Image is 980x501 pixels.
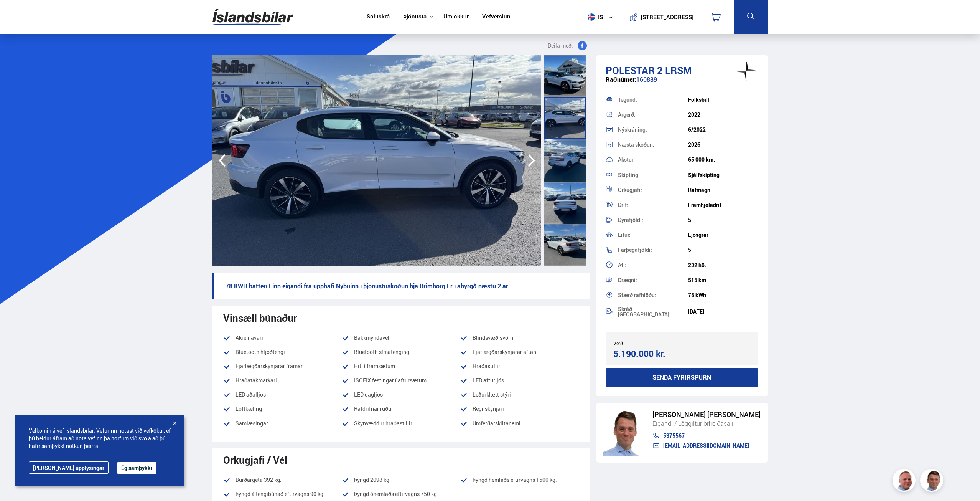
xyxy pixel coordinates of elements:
div: 5 [688,247,758,253]
button: Þjónusta [403,13,427,20]
div: Drægni: [618,278,688,283]
li: Rafdrifnar rúður [342,404,460,413]
div: Árgerð: [618,112,688,117]
div: 2022 [688,112,758,118]
img: 3557753.jpeg [541,55,870,266]
li: Regnskynjari [460,404,579,413]
div: 6/2022 [688,127,758,133]
div: Framhjóladrif [688,202,758,208]
div: Farþegafjöldi: [618,247,688,253]
li: Þyngd 2098 kg. [342,475,460,484]
div: Akstur: [618,157,688,162]
li: Loftkæling [223,404,342,413]
li: Fjarlægðarskynjarar aftan [460,347,579,357]
div: 160889 [606,76,759,91]
div: Skipting: [618,172,688,178]
div: Drif: [618,202,688,208]
img: siFngHWaQ9KaOqBr.png [894,470,917,493]
div: 78 kWh [688,292,758,298]
img: G0Ugv5HjCgRt.svg [212,5,293,30]
a: [EMAIL_ADDRESS][DOMAIN_NAME] [652,443,761,449]
span: Deila með: [548,41,573,50]
a: [PERSON_NAME] upplýsingar [29,461,109,474]
li: Hraðastillir [460,362,579,371]
div: Skráð í [GEOGRAPHIC_DATA]: [618,306,688,317]
li: Þyngd á tengibúnað eftirvagns 90 kg. [223,489,342,499]
li: Leðurklætt stýri [460,390,579,399]
img: brand logo [731,59,762,83]
li: Blindsvæðisvörn [460,333,579,342]
div: Rafmagn [688,187,758,193]
li: Akreinavari [223,333,342,342]
li: LED aðalljós [223,390,342,399]
li: Hiti í framsætum [342,362,460,371]
div: Litur: [618,232,688,238]
div: 515 km [688,277,758,283]
button: Ég samþykki [117,462,156,474]
img: 3557752.jpeg [212,55,541,266]
button: Deila með: [545,41,590,50]
div: [PERSON_NAME] [PERSON_NAME] [652,410,761,418]
span: Raðnúmer: [606,75,636,84]
div: Orkugjafi / Vél [223,454,579,466]
button: Senda fyrirspurn [606,368,759,387]
div: Orkugjafi: [618,187,688,193]
li: Bluetooth símatenging [342,347,460,357]
span: Velkomin á vef Íslandsbílar. Vefurinn notast við vefkökur, ef þú heldur áfram að nota vefinn þá h... [29,427,171,450]
img: svg+xml;base64,PHN2ZyB4bWxucz0iaHR0cDovL3d3dy53My5vcmcvMjAwMC9zdmciIHdpZHRoPSI1MTIiIGhlaWdodD0iNT... [588,13,595,21]
a: Söluskrá [367,13,390,21]
div: Sjálfskipting [688,172,758,178]
div: 2026 [688,142,758,148]
div: [DATE] [688,309,758,315]
a: Vefverslun [482,13,511,21]
p: 78 KWH batterí Einn eigandi frá upphafi Nýbúinn í þjónustuskoðun hjá Brimborg Er í ábyrgð næstu 2 ár [212,273,590,299]
li: Bakkmyndavél [342,333,460,342]
div: 5 [688,217,758,223]
li: Hraðatakmarkari [223,376,342,385]
li: Burðargeta 392 kg. [223,475,342,484]
li: Samlæsingar [223,419,342,428]
li: Þyngd hemlaðs eftirvagns 1500 kg. [460,475,579,484]
li: Fjarlægðarskynjarar framan [223,362,342,371]
div: 65 000 km. [688,157,758,163]
a: [STREET_ADDRESS] [623,6,698,28]
div: Nýskráning: [618,127,688,132]
div: Stærð rafhlöðu: [618,293,688,298]
button: Open LiveChat chat widget [6,3,29,26]
button: is [585,6,619,28]
div: Afl: [618,263,688,268]
li: Bluetooth hljóðtengi [223,347,342,357]
img: FbJEzSuNWCJXmdc-.webp [603,410,645,456]
a: Um okkur [443,13,469,21]
span: 2 LRSM [657,63,692,77]
span: is [585,13,604,21]
div: 232 hö. [688,262,758,268]
div: 5.190.000 kr. [613,349,680,359]
li: ISOFIX festingar í aftursætum [342,376,460,385]
div: Vinsæll búnaður [223,312,579,324]
div: Dyrafjöldi: [618,217,688,223]
img: FbJEzSuNWCJXmdc-.webp [921,470,944,493]
div: Næsta skoðun: [618,142,688,147]
div: Fólksbíll [688,97,758,103]
div: Verð: [613,341,682,346]
li: Skynvæddur hraðastillir [342,419,460,428]
div: Tegund: [618,97,688,103]
div: Eigandi / Löggiltur bifreiðasali [652,418,761,428]
a: 5375567 [652,433,761,439]
li: Umferðarskiltanemi [460,419,579,433]
li: LED dagljós [342,390,460,399]
li: LED afturljós [460,376,579,385]
span: Polestar [606,63,655,77]
button: [STREET_ADDRESS] [644,14,691,20]
div: Ljósgrár [688,232,758,238]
